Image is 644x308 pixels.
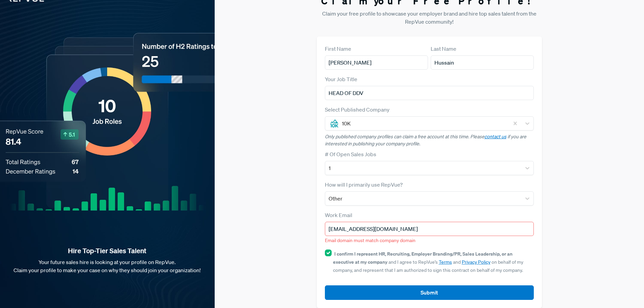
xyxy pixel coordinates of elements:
p: Your future sales hire is looking at your profile on RepVue. Claim your profile to make your case... [11,258,204,274]
label: First Name [325,45,351,53]
input: Last Name [431,55,534,70]
input: Email [325,222,534,236]
strong: I confirm I represent HR, Recruiting, Employer Branding/PR, Sales Leadership, or an executive at ... [333,251,512,265]
a: Terms [439,259,452,265]
a: Privacy Policy [462,259,491,265]
a: contact us [484,134,506,140]
span: Email domain must match company domain [325,237,415,243]
label: Select Published Company [325,105,389,114]
p: Claim your free profile to showcase your employer brand and hire top sales talent from the RepVue... [317,9,542,26]
p: Only published company profiles can claim a free account at this time. Please if you are interest... [325,133,534,147]
label: How will I primarily use RepVue? [325,181,403,189]
label: Your Job Title [325,75,357,83]
input: First Name [325,55,428,70]
img: 10K [330,119,338,127]
label: Last Name [431,45,456,53]
span: and I agree to RepVue’s and on behalf of my company, and represent that I am authorized to sign t... [333,251,523,273]
button: Submit [325,285,534,300]
label: # Of Open Sales Jobs [325,150,376,158]
strong: Hire Top-Tier Sales Talent [11,246,204,255]
input: Title [325,86,534,100]
label: Work Email [325,211,352,219]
